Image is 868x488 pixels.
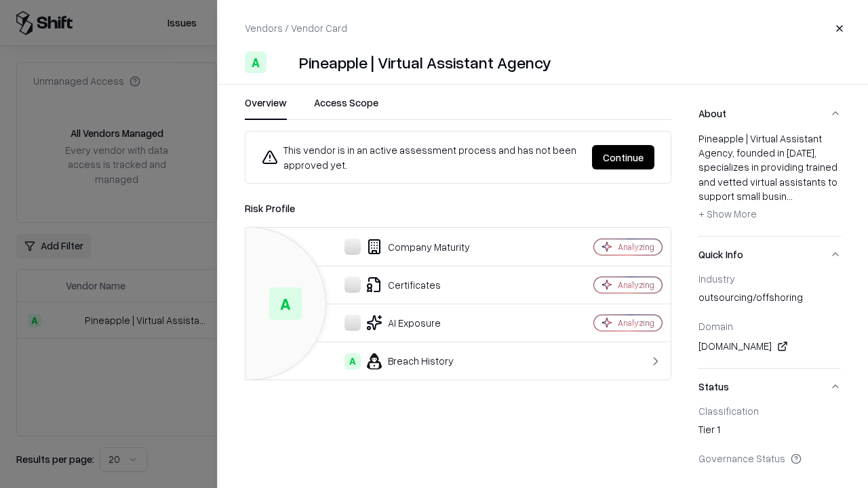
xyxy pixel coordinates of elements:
div: Company Maturity [256,239,547,255]
span: ... [787,190,793,202]
button: Access Scope [314,96,378,120]
button: Overview [245,96,287,120]
div: Domain [698,320,841,332]
div: outsourcing/offshoring [698,290,841,309]
div: A [245,52,267,73]
div: Quick Info [698,272,841,368]
button: Continue [592,145,654,169]
button: Status [698,369,841,405]
div: A [269,287,302,320]
div: Industry [698,272,841,285]
div: AI Exposure [256,314,547,331]
div: Classification [698,405,841,417]
button: About [698,96,841,131]
div: Analyzing [618,279,654,291]
div: Pineapple | Virtual Assistant Agency, founded in [DATE], specializes in providing trained and vet... [698,131,841,225]
div: About [698,131,841,236]
div: Certificates [256,277,547,293]
div: Risk Profile [245,200,671,216]
img: Pineapple | Virtual Assistant Agency [272,52,294,73]
div: [DOMAIN_NAME] [698,338,841,354]
button: Quick Info [698,237,841,272]
div: Pineapple | Virtual Assistant Agency [299,52,551,73]
p: Vendors / Vendor Card [245,21,347,35]
button: + Show More [698,203,757,225]
div: Governance Status [698,452,841,464]
div: Breach History [256,353,547,369]
div: Tier 1 [698,422,841,441]
div: This vendor is in an active assessment process and has not been approved yet. [262,142,581,172]
div: A [344,353,361,369]
div: Analyzing [618,317,654,329]
span: + Show More [698,207,757,220]
div: Analyzing [618,241,654,253]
